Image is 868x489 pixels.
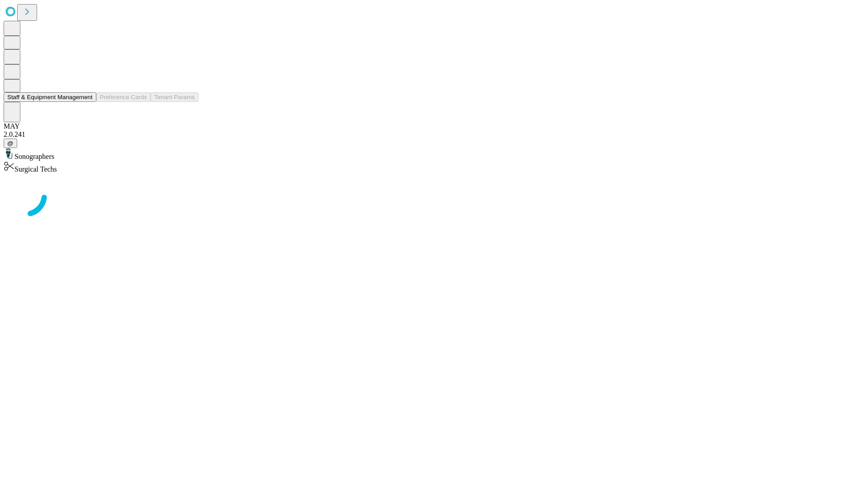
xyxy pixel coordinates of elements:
[4,130,864,139] div: 2.0.241
[4,122,864,130] div: MAY
[7,140,14,147] span: @
[4,92,96,102] button: Staff & Equipment Management
[4,139,17,148] button: @
[151,92,198,102] button: Tenant Params
[4,148,864,161] div: Sonographers
[96,92,151,102] button: Preference Cards
[4,161,864,173] div: Surgical Techs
